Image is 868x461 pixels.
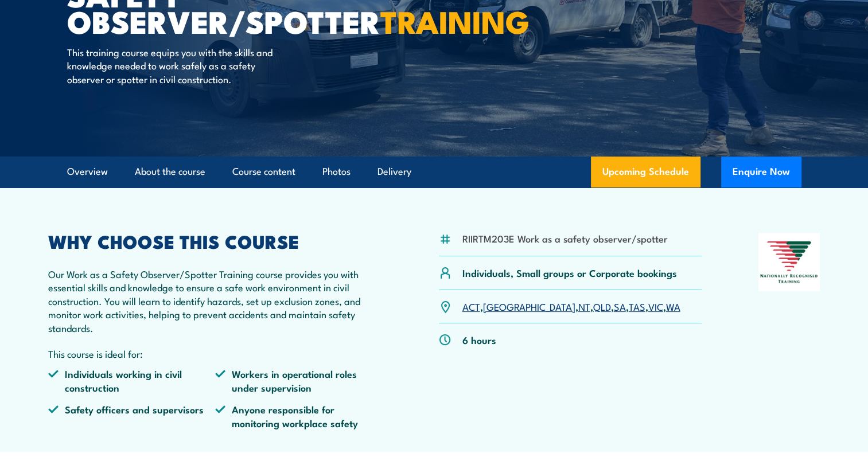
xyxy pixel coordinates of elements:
a: Upcoming Schedule [591,157,700,187]
a: Photos [322,157,351,187]
button: Enquire Now [721,157,801,187]
a: [GEOGRAPHIC_DATA] [483,299,575,313]
a: About the course [135,157,205,187]
li: RIIRTM203E Work as a safety observer/spotter [462,232,668,245]
li: Safety officers and supervisors [48,403,216,429]
a: SA [614,299,626,313]
li: Individuals working in civil construction [48,367,216,394]
p: , , , , , , , [462,300,680,313]
a: VIC [648,299,663,313]
li: Workers in operational roles under supervision [215,367,383,394]
p: This course is ideal for: [48,347,383,360]
p: 6 hours [462,333,496,346]
a: TAS [629,299,645,313]
p: This training course equips you with the skills and knowledge needed to work safely as a safety o... [67,45,277,85]
a: Delivery [377,157,411,187]
a: ACT [462,299,480,313]
p: Individuals, Small groups or Corporate bookings [462,266,677,279]
a: Course content [232,157,295,187]
li: Anyone responsible for monitoring workplace safety [215,403,383,429]
a: Overview [67,157,108,187]
h2: WHY CHOOSE THIS COURSE [48,233,383,249]
p: Our Work as a Safety Observer/Spotter Training course provides you with essential skills and know... [48,267,383,334]
a: NT [578,299,590,313]
img: Nationally Recognised Training logo. [758,233,820,291]
a: WA [666,299,680,313]
a: QLD [593,299,611,313]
